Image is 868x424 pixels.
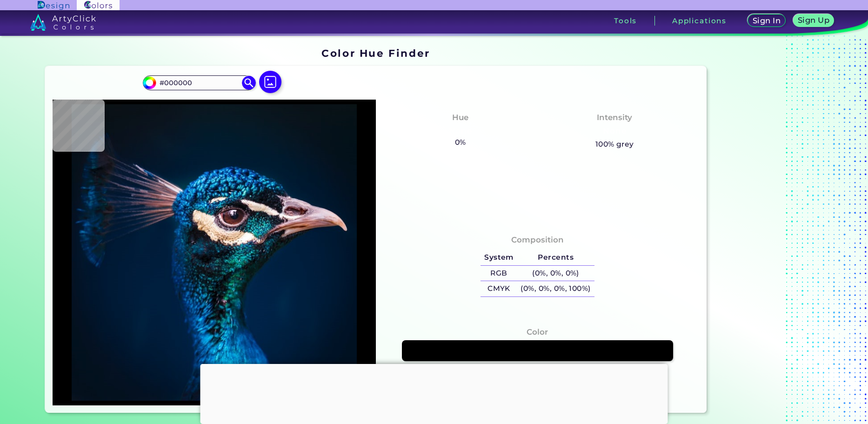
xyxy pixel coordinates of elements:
[321,46,430,60] h1: Color Hue Finder
[749,15,784,27] a: Sign In
[597,111,632,124] h4: Intensity
[672,17,727,24] h3: Applications
[795,15,832,27] a: Sign Up
[481,266,517,281] h5: RGB
[599,126,630,137] h3: None
[259,71,281,93] img: icon picture
[200,364,668,422] iframe: Advertisement
[452,111,468,124] h4: Hue
[710,44,827,417] iframe: Advertisement
[156,76,243,89] input: type color..
[511,233,564,247] h4: Composition
[517,281,594,296] h5: (0%, 0%, 0%, 100%)
[30,14,96,31] img: logo_artyclick_colors_white.svg
[595,138,634,150] h5: 100% grey
[517,250,594,265] h5: Percents
[38,1,69,10] img: ArtyClick Design logo
[754,17,780,24] h5: Sign In
[451,136,469,148] h5: 0%
[481,281,517,296] h5: CMYK
[481,250,517,265] h5: System
[57,104,371,401] img: img_pavlin.jpg
[445,126,476,137] h3: None
[527,325,548,339] h4: Color
[799,17,828,24] h5: Sign Up
[614,17,637,24] h3: Tools
[242,76,256,90] img: icon search
[517,266,594,281] h5: (0%, 0%, 0%)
